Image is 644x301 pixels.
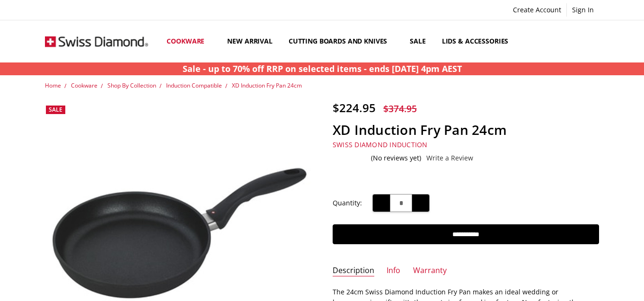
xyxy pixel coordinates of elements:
[567,3,599,17] a: Sign In
[413,266,447,276] a: Warranty
[107,81,156,89] a: Shop By Collection
[49,106,62,114] span: Sale
[45,21,148,62] img: Free Shipping On Every Order
[219,20,280,62] a: New arrival
[183,63,462,74] strong: Sale - up to 70% off RRP on selected items - ends [DATE] 4pm AEST
[333,266,374,276] a: Description
[333,100,376,115] span: $224.95
[434,20,523,62] a: Lids & Accessories
[71,81,97,89] a: Cookware
[159,20,219,62] a: Cookware
[333,198,362,208] label: Quantity:
[523,20,580,62] a: Top Sellers
[333,140,428,149] a: Swiss Diamond Induction
[166,81,222,89] a: Induction Compatible
[426,154,473,162] a: Write a Review
[45,81,61,89] a: Home
[402,20,433,62] a: Sale
[281,20,402,62] a: Cutting boards and knives
[508,3,566,17] a: Create Account
[232,81,302,89] a: XD Induction Fry Pan 24cm
[333,122,599,138] h1: XD Induction Fry Pan 24cm
[371,154,421,162] span: (No reviews yet)
[387,266,400,276] a: Info
[383,102,417,115] span: $374.95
